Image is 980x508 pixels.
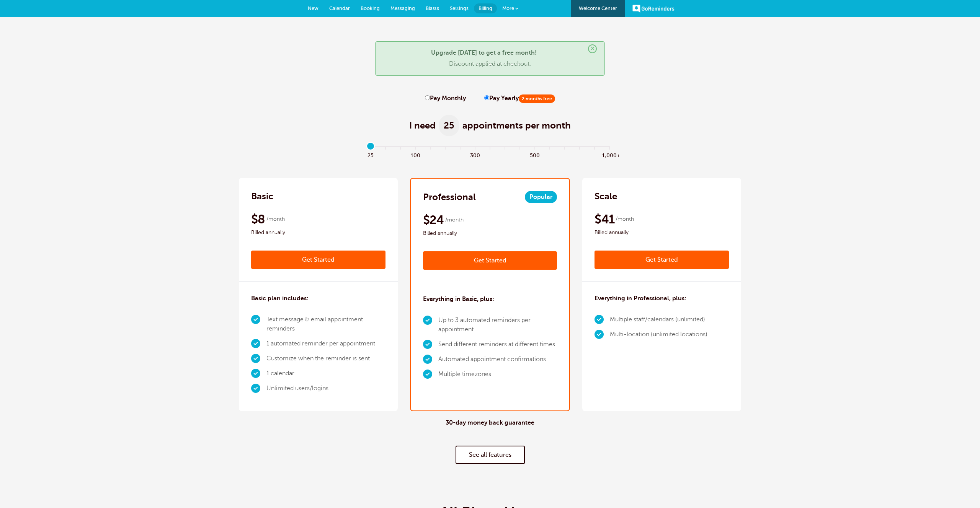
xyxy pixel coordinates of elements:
[251,190,273,202] h2: Basic
[383,60,597,68] p: Discount applied at checkout.
[423,295,494,304] h3: Everything in Basic, plus:
[610,327,707,342] li: Multi-location (unlimited locations)
[266,366,385,381] li: 1 calendar
[329,5,350,11] span: Calendar
[462,119,571,132] span: appointments per month
[425,95,466,102] label: Pay Monthly
[423,212,444,228] span: $24
[602,150,617,159] span: 1,000+
[363,150,378,159] span: 25
[595,251,729,269] a: Get Started
[266,336,385,351] li: 1 automated reminder per appointment
[439,115,459,136] span: 25
[525,191,557,203] span: Popular
[361,5,380,11] span: Booking
[595,228,729,237] span: Billed annually
[595,212,614,227] span: $41
[308,5,318,11] span: New
[426,5,439,11] span: Blasts
[616,215,634,224] span: /month
[446,419,534,427] h4: 30-day money back guarantee
[266,215,285,224] span: /month
[468,150,483,159] span: 300
[588,44,597,53] span: ×
[456,446,525,464] a: See all features
[409,119,436,132] span: I need
[438,352,557,367] li: Automated appointment confirmations
[438,313,557,337] li: Up to 3 automated reminders per appointment
[479,5,492,11] span: Billing
[408,150,423,159] span: 100
[251,294,309,303] h3: Basic plan includes:
[502,5,514,11] span: More
[390,5,415,11] span: Messaging
[445,215,464,225] span: /month
[266,312,385,336] li: Text message & email appointment reminders
[474,3,497,13] a: Billing
[431,49,537,56] strong: Upgrade [DATE] to get a free month!
[484,95,489,100] input: Pay Yearly2 months free
[266,351,385,366] li: Customize when the reminder is sent
[251,228,385,237] span: Billed annually
[251,212,265,227] span: $8
[450,5,469,11] span: Settings
[519,94,555,103] span: 2 months free
[595,294,686,303] h3: Everything in Professional, plus:
[423,229,557,238] span: Billed annually
[423,191,476,203] h2: Professional
[610,312,707,327] li: Multiple staff/calendars (unlimited)
[266,381,385,396] li: Unlimited users/logins
[423,251,557,270] a: Get Started
[251,251,385,269] a: Get Started
[425,95,430,100] input: Pay Monthly
[595,190,617,202] h2: Scale
[528,150,542,159] span: 500
[484,95,555,102] label: Pay Yearly
[438,367,557,382] li: Multiple timezones
[438,337,557,352] li: Send different reminders at different times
